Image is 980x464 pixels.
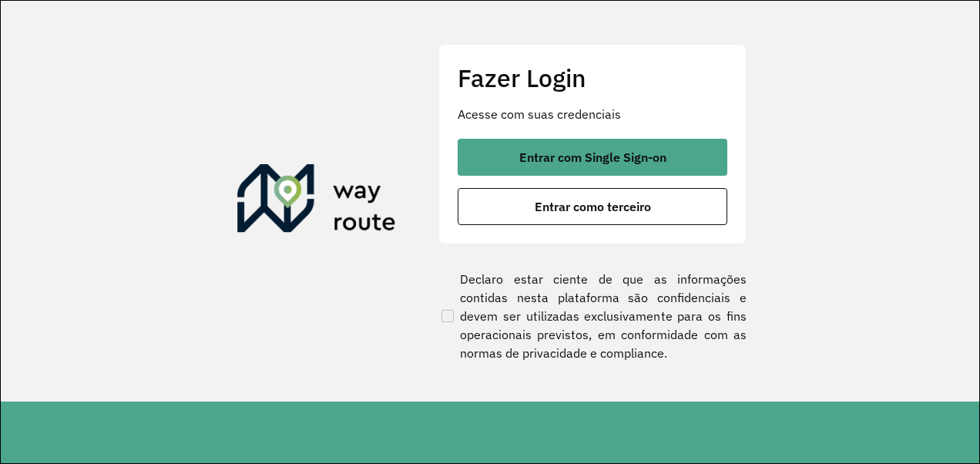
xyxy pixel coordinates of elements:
[237,164,396,238] img: Roteirizador AmbevTech
[438,270,747,362] label: Declaro estar ciente de que as informações contidas nesta plataforma são confidenciais e devem se...
[458,63,727,92] h2: Fazer Login
[535,200,651,213] span: Entrar como terceiro
[519,151,666,163] span: Entrar com Single Sign-on
[458,139,727,176] button: button
[458,105,727,123] p: Acesse com suas credenciais
[458,188,727,225] button: button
